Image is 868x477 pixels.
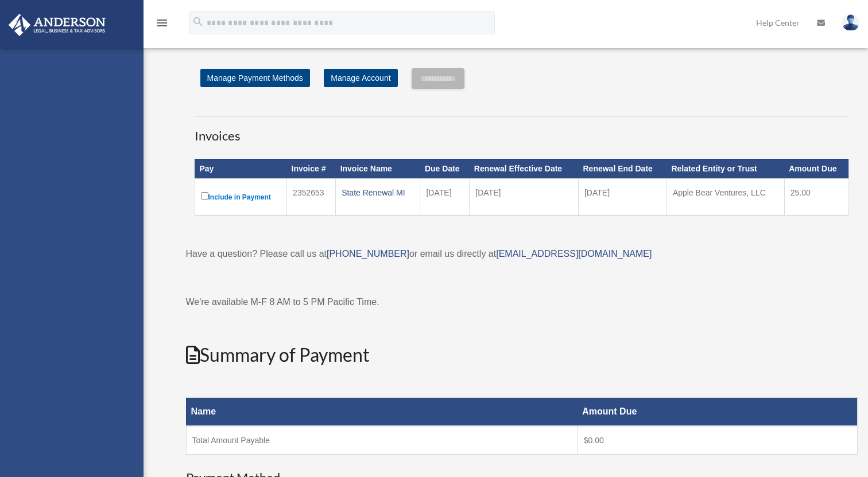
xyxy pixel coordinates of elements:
[192,15,204,28] i: search
[195,159,287,178] th: Pay
[336,159,420,178] th: Invoice Name
[287,159,336,178] th: Invoice #
[287,178,336,216] td: 2352653
[327,249,409,259] a: [PHONE_NUMBER]
[666,178,784,216] td: Apple Bear Ventures, LLC
[420,159,470,178] th: Due Date
[470,159,579,178] th: Renewal Effective Date
[201,190,281,204] label: Include in Payment
[155,16,169,30] i: menu
[578,159,666,178] th: Renewal End Date
[342,185,414,201] div: State Renewal MI
[578,178,666,216] td: [DATE]
[186,342,858,368] h2: Summary of Payment
[496,249,652,259] a: [EMAIL_ADDRESS][DOMAIN_NAME]
[842,14,859,31] img: User Pic
[186,294,858,310] p: We're available M-F 8 AM to 5 PM Pacific Time.
[201,192,208,200] input: Include in Payment
[186,426,578,455] td: Total Amount Payable
[186,398,578,427] th: Name
[784,178,848,216] td: 25.00
[155,20,169,30] a: menu
[784,159,848,178] th: Amount Due
[195,116,849,145] h3: Invoices
[186,246,858,262] p: Have a question? Please call us at or email us directly at
[420,178,470,216] td: [DATE]
[578,426,857,455] td: $0.00
[578,398,857,427] th: Amount Due
[470,178,579,216] td: [DATE]
[5,14,109,36] img: Anderson Advisors Platinum Portal
[200,69,310,87] a: Manage Payment Methods
[666,159,784,178] th: Related Entity or Trust
[324,69,397,87] a: Manage Account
